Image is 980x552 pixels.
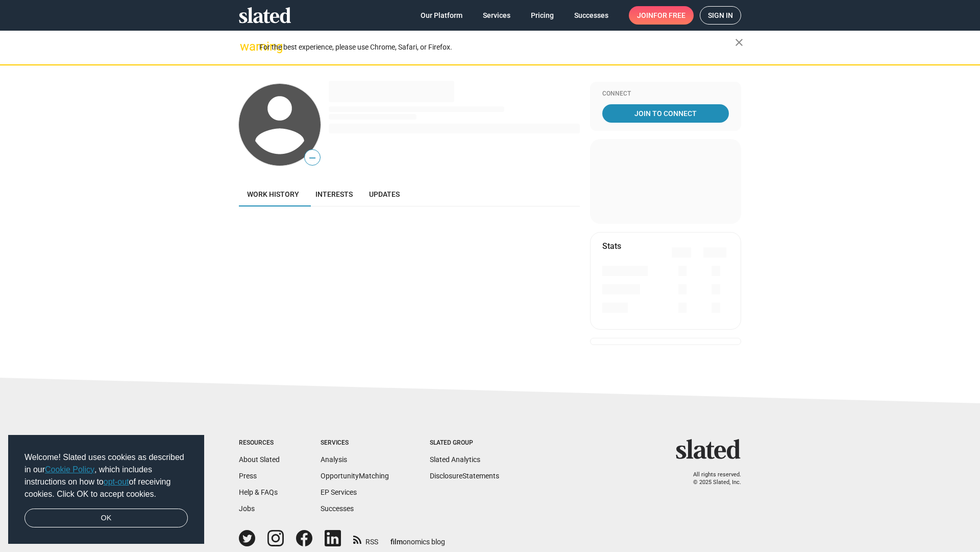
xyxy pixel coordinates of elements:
[45,465,94,474] a: Cookie Policy
[733,36,745,49] mat-icon: close
[602,241,621,251] mat-card-title: Stats
[104,477,129,486] a: opt-out
[574,6,608,25] span: Successes
[321,472,389,480] a: OpportunityMatching
[239,504,255,513] a: Jobs
[602,90,729,98] div: Connect
[531,6,554,25] span: Pricing
[390,529,445,547] a: filmonomics blog
[430,472,499,480] a: DisclosureStatements
[430,439,499,447] div: Slated Group
[361,182,408,206] a: Updates
[239,488,278,496] a: Help & FAQs
[637,6,685,25] span: Join
[239,472,257,480] a: Press
[430,455,480,464] a: Slated Analytics
[8,435,204,544] div: cookieconsent
[259,40,735,54] div: For the best experience, please use Chrome, Safari, or Firefox.
[708,7,733,24] span: Sign in
[475,6,519,25] a: Services
[523,6,562,25] a: Pricing
[305,151,320,165] span: —
[24,509,188,528] a: dismiss cookie message
[421,6,462,25] span: Our Platform
[315,190,353,198] span: Interests
[24,451,188,500] span: Welcome! Slated uses cookies as described in our , which includes instructions on how to of recei...
[321,455,347,464] a: Analysis
[629,6,694,25] a: Joinfor free
[307,182,361,206] a: Interests
[240,40,252,53] mat-icon: warning
[239,182,307,206] a: Work history
[653,6,685,25] span: for free
[604,104,727,123] span: Join To Connect
[700,6,741,25] a: Sign in
[566,6,617,25] a: Successes
[321,504,354,513] a: Successes
[353,531,378,547] a: RSS
[483,6,510,25] span: Services
[321,488,357,496] a: EP Services
[602,104,729,123] a: Join To Connect
[412,6,471,25] a: Our Platform
[321,439,389,447] div: Services
[247,190,299,198] span: Work history
[239,439,280,447] div: Resources
[390,538,403,546] span: film
[369,190,400,198] span: Updates
[682,471,741,486] p: All rights reserved. © 2025 Slated, Inc.
[239,455,280,464] a: About Slated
